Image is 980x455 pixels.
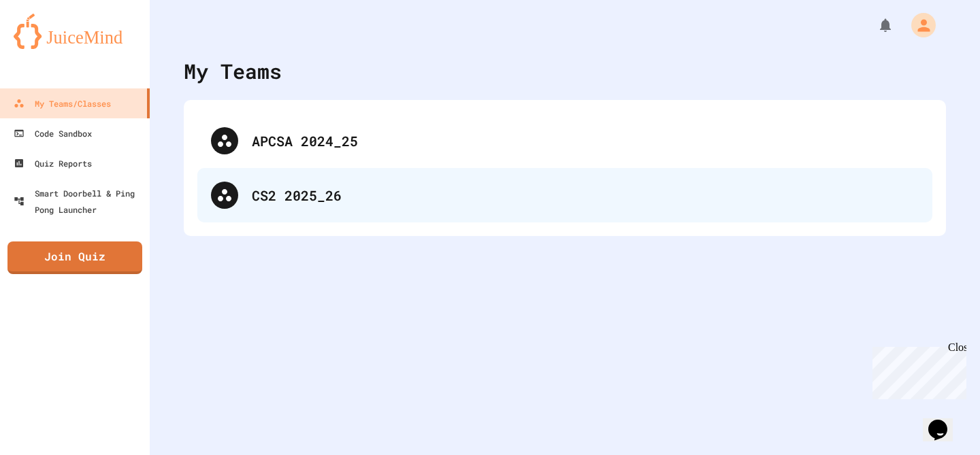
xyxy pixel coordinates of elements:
div: My Teams/Classes [14,95,111,112]
div: Chat with us now!Close [5,5,94,86]
div: My Notifications [852,14,897,37]
div: CS2 2025_26 [197,168,932,222]
div: CS2 2025_26 [252,185,919,205]
div: Quiz Reports [14,155,92,171]
div: APCSA 2024_25 [197,114,932,168]
div: Smart Doorbell & Ping Pong Launcher [14,185,144,218]
div: APCSA 2024_25 [252,131,919,151]
div: My Account [897,10,939,41]
div: Code Sandbox [14,125,92,141]
iframe: chat widget [923,401,966,441]
iframe: chat widget [867,341,966,399]
div: My Teams [184,56,282,86]
a: Join Quiz [7,241,142,274]
img: logo-orange.svg [14,14,136,49]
